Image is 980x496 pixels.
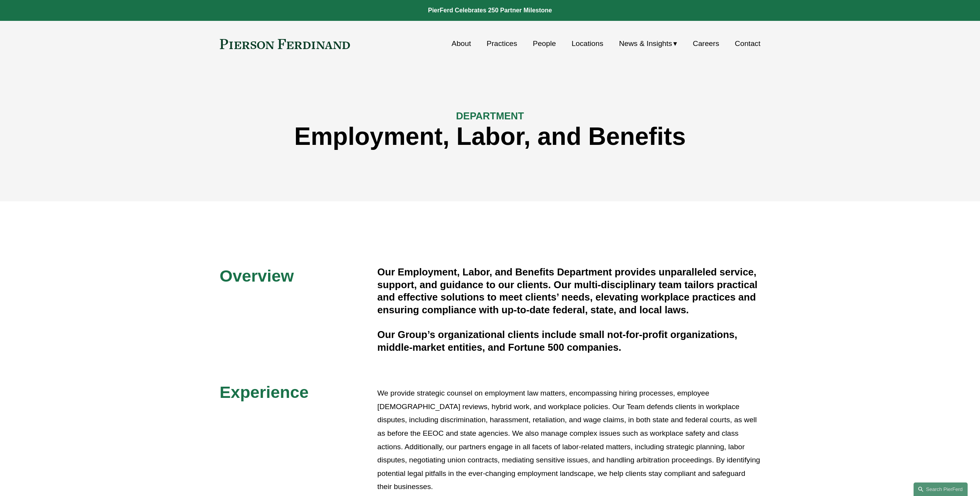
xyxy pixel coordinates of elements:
[533,36,556,51] a: People
[220,267,294,285] span: Overview
[377,328,761,353] h4: Our Group’s organizational clients include small not-for-profit organizations, middle-market enti...
[377,266,761,316] h4: Our Employment, Labor, and Benefits Department provides unparalleled service, support, and guidan...
[220,122,761,151] h1: Employment, Labor, and Benefits
[377,387,761,494] p: We provide strategic counsel on employment law matters, encompassing hiring processes, employee [...
[487,36,517,51] a: Practices
[735,36,760,51] a: Contact
[693,36,719,51] a: Careers
[220,383,309,401] span: Experience
[456,110,524,121] span: DEPARTMENT
[572,36,603,51] a: Locations
[619,37,672,51] span: News & Insights
[914,482,968,496] a: Search this site
[619,36,677,51] a: folder dropdown
[452,36,471,51] a: About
